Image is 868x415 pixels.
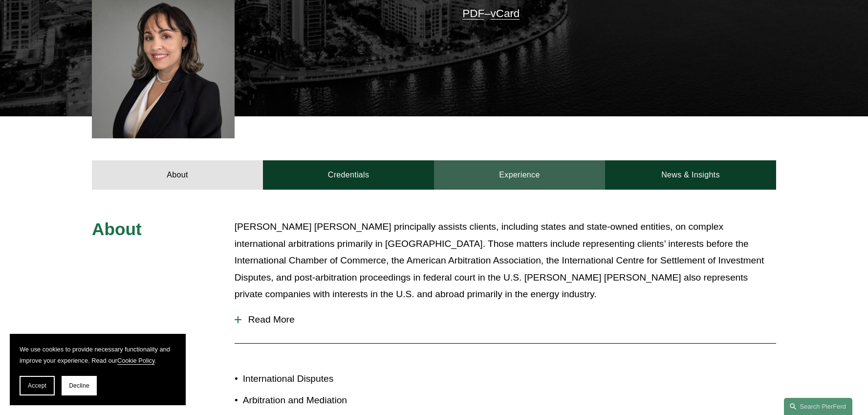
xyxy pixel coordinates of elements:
span: Decline [69,382,89,389]
button: Accept [20,376,55,395]
span: Accept [28,382,46,389]
span: About [92,219,142,239]
a: Search this site [784,398,852,415]
span: Read More [241,314,776,325]
a: Experience [434,160,605,190]
p: Arbitration and Mediation [243,392,434,409]
a: Cookie Policy [117,357,155,364]
button: Read More [235,307,776,332]
a: About [92,160,263,190]
p: We use cookies to provide necessary functionality and improve your experience. Read our . [20,344,176,366]
p: International Disputes [243,371,434,388]
a: News & Insights [605,160,776,190]
section: Cookie banner [10,334,186,405]
a: vCard [491,7,520,20]
a: Credentials [263,160,434,190]
a: PDF [462,7,484,20]
p: [PERSON_NAME] [PERSON_NAME] principally assists clients, including states and state-owned entitie... [235,218,776,303]
button: Decline [62,376,97,395]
